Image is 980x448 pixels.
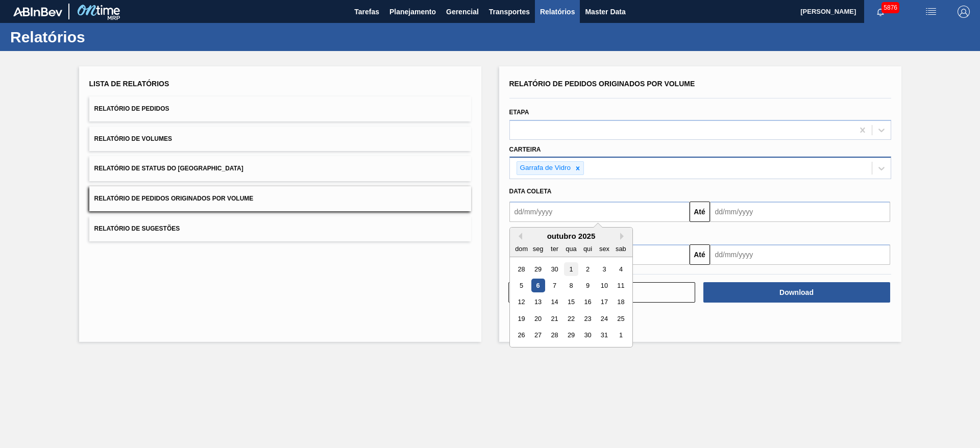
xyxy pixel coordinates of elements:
[597,279,611,292] div: Choose sexta-feira, 10 de outubro de 2025
[547,242,561,256] div: ter
[547,279,561,292] div: Choose terça-feira, 7 de outubro de 2025
[94,225,180,232] span: Relatório de Sugestões
[389,6,436,18] span: Planejamento
[564,312,578,326] div: Choose quarta-feira, 22 de outubro de 2025
[509,202,690,222] input: dd/mm/yyyy
[580,295,594,309] div: Choose quinta-feira, 16 de outubro de 2025
[614,242,627,256] div: sab
[881,2,899,13] span: 5876
[564,279,578,292] div: Choose quarta-feira, 8 de outubro de 2025
[94,195,254,202] span: Relatório de Pedidos Originados por Volume
[94,135,172,142] span: Relatório de Volumes
[89,127,471,152] button: Relatório de Volumes
[354,6,379,18] span: Tarefas
[531,295,545,309] div: Choose segunda-feira, 13 de outubro de 2025
[510,232,632,240] div: outubro 2025
[958,6,970,18] img: Logout
[614,329,627,342] div: Choose sábado, 1 de novembro de 2025
[531,279,545,292] div: Choose segunda-feira, 6 de outubro de 2025
[94,105,169,112] span: Relatório de Pedidos
[710,244,890,265] input: dd/mm/yyyy
[620,233,627,240] button: Next Month
[597,312,611,326] div: Choose sexta-feira, 24 de outubro de 2025
[514,312,528,326] div: Choose domingo, 19 de outubro de 2025
[514,295,528,309] div: Choose domingo, 12 de outubro de 2025
[509,109,529,116] label: Etapa
[614,262,627,276] div: Choose sábado, 4 de outubro de 2025
[690,202,710,222] button: Até
[13,7,62,16] img: TNhmsLtSVTkK8tSr43FrP2fwEKptu5GPRR3wAAAABJRU5ErkJggg==
[597,295,611,309] div: Choose sexta-feira, 17 de outubro de 2025
[580,262,594,276] div: Choose quinta-feira, 2 de outubro de 2025
[446,6,479,18] span: Gerencial
[531,312,545,326] div: Choose segunda-feira, 20 de outubro de 2025
[614,279,627,292] div: Choose sábado, 11 de outubro de 2025
[531,262,545,276] div: Choose segunda-feira, 29 de setembro de 2025
[89,186,471,211] button: Relatório de Pedidos Originados por Volume
[597,329,611,342] div: Choose sexta-feira, 31 de outubro de 2025
[614,295,627,309] div: Choose sábado, 18 de outubro de 2025
[508,282,695,303] button: Limpar
[540,6,575,18] span: Relatórios
[514,242,528,256] div: dom
[489,6,530,18] span: Transportes
[703,282,890,303] button: Download
[514,329,528,342] div: Choose domingo, 26 de outubro de 2025
[580,279,594,292] div: Choose quinta-feira, 9 de outubro de 2025
[515,233,522,240] button: Previous Month
[925,6,937,18] img: userActions
[509,80,695,88] span: Relatório de Pedidos Originados por Volume
[580,329,594,342] div: Choose quinta-feira, 30 de outubro de 2025
[517,162,573,175] div: Garrafa de Vidro
[10,31,191,43] h1: Relatórios
[513,261,629,343] div: month 2025-10
[509,188,552,195] span: Data coleta
[514,279,528,292] div: Choose domingo, 5 de outubro de 2025
[547,295,561,309] div: Choose terça-feira, 14 de outubro de 2025
[864,5,897,19] button: Notificações
[514,262,528,276] div: Choose domingo, 28 de setembro de 2025
[89,80,169,88] span: Lista de Relatórios
[89,216,471,241] button: Relatório de Sugestões
[547,312,561,326] div: Choose terça-feira, 21 de outubro de 2025
[585,6,625,18] span: Master Data
[614,312,627,326] div: Choose sábado, 25 de outubro de 2025
[531,329,545,342] div: Choose segunda-feira, 27 de outubro de 2025
[564,242,578,256] div: qua
[710,202,890,222] input: dd/mm/yyyy
[690,244,710,265] button: Até
[580,312,594,326] div: Choose quinta-feira, 23 de outubro de 2025
[531,242,545,256] div: seg
[509,146,541,153] label: Carteira
[547,329,561,342] div: Choose terça-feira, 28 de outubro de 2025
[564,329,578,342] div: Choose quarta-feira, 29 de outubro de 2025
[564,262,578,276] div: Choose quarta-feira, 1 de outubro de 2025
[94,165,243,172] span: Relatório de Status do [GEOGRAPHIC_DATA]
[89,156,471,181] button: Relatório de Status do [GEOGRAPHIC_DATA]
[89,96,471,121] button: Relatório de Pedidos
[597,242,611,256] div: sex
[564,295,578,309] div: Choose quarta-feira, 15 de outubro de 2025
[580,242,594,256] div: qui
[547,262,561,276] div: Choose terça-feira, 30 de setembro de 2025
[597,262,611,276] div: Choose sexta-feira, 3 de outubro de 2025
